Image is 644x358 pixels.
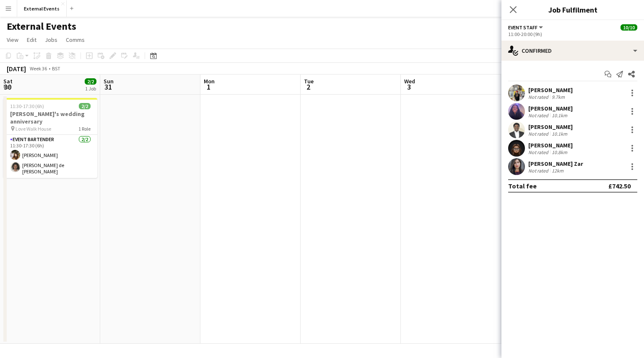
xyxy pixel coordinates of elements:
[2,82,13,92] span: 30
[16,126,51,132] span: Love Walk House
[85,78,96,85] span: 2/2
[404,77,415,85] span: Wed
[102,82,114,92] span: 31
[7,36,18,44] span: View
[27,36,36,44] span: Edit
[17,0,67,17] button: External Events
[528,142,573,149] div: [PERSON_NAME]
[7,20,76,33] h1: External Events
[501,4,644,15] h3: Job Fulfilment
[550,94,566,100] div: 9.7km
[528,131,550,137] div: Not rated
[7,64,26,73] div: [DATE]
[550,167,565,174] div: 12km
[23,34,40,45] a: Edit
[85,85,96,92] div: 1 Job
[550,131,569,137] div: 10.1km
[508,24,538,31] span: Event staff
[10,103,44,109] span: 11:30-17:30 (6h)
[621,24,637,31] span: 10/10
[45,36,57,44] span: Jobs
[508,182,537,190] div: Total fee
[28,65,49,72] span: Week 36
[3,34,22,45] a: View
[550,112,569,118] div: 10.1km
[78,126,91,132] span: 1 Role
[303,82,314,92] span: 2
[3,77,13,85] span: Sat
[104,77,114,85] span: Sun
[508,24,544,31] button: Event staff
[501,41,644,61] div: Confirmed
[79,103,91,109] span: 2/2
[3,135,97,178] app-card-role: Event bartender2/211:30-17:30 (6h)[PERSON_NAME][PERSON_NAME] de [PERSON_NAME]
[528,167,550,174] div: Not rated
[66,36,85,44] span: Comms
[528,112,550,118] div: Not rated
[204,77,215,85] span: Mon
[403,82,415,92] span: 3
[608,182,631,190] div: £742.50
[3,98,97,178] app-job-card: 11:30-17:30 (6h)2/2[PERSON_NAME]'s wedding anniversary Love Walk House1 RoleEvent bartender2/211:...
[508,31,637,37] div: 11:00-20:00 (9h)
[52,65,60,72] div: BST
[528,160,583,167] div: [PERSON_NAME] Zar
[528,105,573,112] div: [PERSON_NAME]
[528,94,550,100] div: Not rated
[62,34,88,45] a: Comms
[203,82,215,92] span: 1
[304,77,314,85] span: Tue
[42,34,61,45] a: Jobs
[550,149,569,155] div: 10.8km
[528,86,573,94] div: [PERSON_NAME]
[528,149,550,155] div: Not rated
[3,110,97,125] h3: [PERSON_NAME]'s wedding anniversary
[528,123,573,131] div: [PERSON_NAME]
